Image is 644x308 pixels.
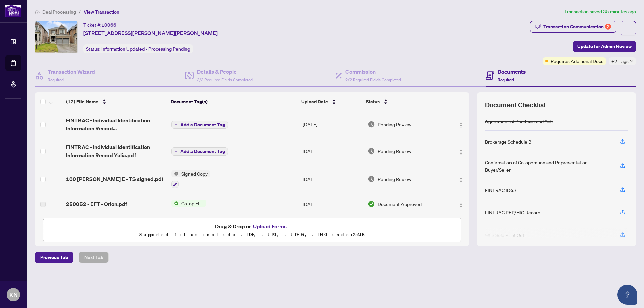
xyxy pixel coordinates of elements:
span: Status [366,98,380,105]
span: +2 Tags [611,57,629,65]
img: Document Status [368,121,375,128]
img: IMG-N12119811_1.jpg [35,21,77,53]
th: Status [363,92,444,111]
span: Information Updated - Processing Pending [101,46,190,52]
div: 2 [605,24,611,30]
span: Document Checklist [485,100,546,110]
button: Open asap [617,285,637,305]
button: Add a Document Tag [171,121,228,129]
span: Co-op EFT [179,200,206,207]
span: Required [498,77,514,82]
img: logo [5,5,21,17]
td: [DATE] [300,138,365,165]
span: [STREET_ADDRESS][PERSON_NAME][PERSON_NAME] [83,29,218,37]
span: plus [174,123,178,126]
span: Drag & Drop or [215,222,289,231]
img: Document Status [368,147,375,155]
h4: Transaction Wizard [48,68,95,76]
span: Add a Document Tag [180,122,225,127]
button: Logo [455,174,466,184]
span: Drag & Drop orUpload FormsSupported files include .PDF, .JPG, .JPEG, .PNG under25MB [43,218,461,243]
td: [DATE] [300,193,365,215]
div: FINTRAC PEP/HIO Record [485,209,540,216]
button: Upload Forms [251,222,289,231]
button: Transaction Communication2 [530,21,616,33]
div: Brokerage Schedule B [485,138,531,145]
span: down [630,60,633,63]
button: Status IconCo-op EFT [171,200,206,207]
span: FINTRAC - Individual Identification Information Record [PERSON_NAME].pdf [66,116,166,132]
span: FINTRAC - Individual Identification Information Record Yulia.pdf [66,143,166,159]
button: Logo [455,199,466,209]
article: Transaction saved 35 minutes ago [564,8,636,16]
th: (12) File Name [63,92,168,111]
button: Logo [455,146,466,157]
img: Status Icon [171,200,179,207]
span: 10066 [101,22,116,28]
button: Next Tab [79,252,109,263]
button: Status IconSigned Copy [171,170,210,188]
span: Deal Processing [42,9,76,15]
div: Transaction Communication [543,21,611,32]
div: FINTRAC ID(s) [485,186,516,194]
button: Add a Document Tag [171,147,228,156]
img: Logo [458,149,464,155]
button: Add a Document Tag [171,120,228,129]
span: (12) File Name [66,98,98,105]
span: 3/3 Required Fields Completed [197,77,253,82]
button: Logo [455,119,466,130]
span: Previous Tab [40,252,68,263]
span: 100 [PERSON_NAME] E - TS signed.pdf [66,175,163,183]
h4: Documents [498,68,526,76]
th: Document Tag(s) [168,92,299,111]
p: Supported files include .PDF, .JPG, .JPEG, .PNG under 25 MB [47,231,457,239]
span: View Transaction [84,9,119,15]
span: Pending Review [378,121,411,128]
td: [DATE] [300,111,365,138]
span: Add a Document Tag [180,149,225,154]
span: Document Approved [378,200,422,208]
span: plus [174,150,178,153]
span: Pending Review [378,175,411,183]
span: Requires Additional Docs [551,57,603,65]
button: Update for Admin Review [573,41,636,52]
div: Agreement of Purchase and Sale [485,118,553,125]
span: Pending Review [378,147,411,155]
img: Document Status [368,175,375,183]
img: Status Icon [171,170,179,177]
div: Status: [83,44,193,53]
img: Document Status [368,200,375,208]
span: home [35,10,40,14]
td: [DATE] [300,165,365,193]
button: Previous Tab [35,252,73,263]
span: KN [9,290,18,299]
h4: Commission [345,68,401,76]
h4: Details & People [197,68,253,76]
span: Upload Date [301,98,328,105]
img: Logo [458,177,464,183]
div: Confirmation of Co-operation and Representation—Buyer/Seller [485,159,612,173]
span: ellipsis [626,26,631,30]
button: Add a Document Tag [171,147,228,156]
span: Required [48,77,64,82]
span: 2/2 Required Fields Completed [345,77,401,82]
span: Update for Admin Review [577,41,632,52]
span: 250052 - EFT - Orion.pdf [66,200,127,208]
span: Signed Copy [179,170,210,177]
li: / [79,8,81,16]
div: Ticket #: [83,21,116,29]
img: Logo [458,123,464,128]
img: Logo [458,202,464,207]
th: Upload Date [299,92,363,111]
